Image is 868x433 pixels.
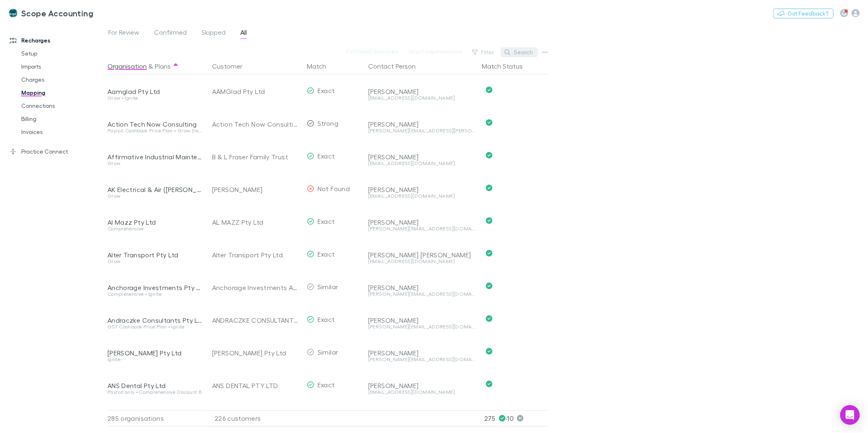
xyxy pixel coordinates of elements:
[107,259,202,264] div: Grow
[318,250,335,258] span: Exact
[107,194,202,199] div: Grow
[107,324,202,329] div: GST Cashbook Price Plan • Ignite
[212,58,252,74] button: Customer
[368,259,475,264] div: [EMAIL_ADDRESS][DOMAIN_NAME]
[107,357,202,362] div: Ignite
[486,283,492,289] svg: Confirmed
[13,86,113,99] a: Mapping
[840,405,860,425] div: Open Intercom Messenger
[212,369,300,402] div: ANS DENTAL PTY LTD
[368,153,475,161] div: [PERSON_NAME]
[486,152,492,158] svg: Confirmed
[368,161,475,166] div: [EMAIL_ADDRESS][DOMAIN_NAME]
[486,348,492,355] svg: Confirmed
[368,324,475,329] div: [PERSON_NAME][EMAIL_ADDRESS][DOMAIN_NAME]
[368,357,475,362] div: [PERSON_NAME][EMAIL_ADDRESS][DOMAIN_NAME]
[486,185,492,191] svg: Confirmed
[486,250,492,257] svg: Confirmed
[212,75,300,108] div: AAMGlad Pty Ltd
[368,283,475,292] div: [PERSON_NAME]
[368,251,475,259] div: [PERSON_NAME] [PERSON_NAME]
[107,96,202,100] div: Grow • Ignite
[368,194,475,199] div: [EMAIL_ADDRESS][DOMAIN_NAME]
[212,271,300,304] div: Anchorage Investments Australia Pty Ltd
[212,206,300,239] div: AL MAZZ Pty Ltd
[107,390,202,395] div: Payroll only • Comprehensive Discount B
[318,152,335,160] span: Exact
[318,381,335,388] span: Exact
[8,8,18,18] img: Scope Accounting's Logo
[2,145,113,158] a: Practice Connect
[240,28,247,39] span: All
[486,381,492,387] svg: Confirmed
[368,292,475,297] div: [PERSON_NAME][EMAIL_ADDRESS][DOMAIN_NAME]
[107,120,202,128] div: Action Tech Now Consulting
[368,218,475,226] div: [PERSON_NAME]
[201,28,226,39] span: Skipped
[368,185,475,194] div: [PERSON_NAME]
[318,119,338,127] span: Strong
[21,8,93,18] h3: Scope Accounting
[107,218,202,226] div: Al Mazz Pty Ltd
[773,9,834,18] button: Got Feedback?
[13,73,113,86] a: Charges
[107,251,202,259] div: Alter Transport Pty Ltd
[107,58,202,74] div: &
[13,112,113,125] a: Billing
[318,283,338,290] span: Similar
[307,58,336,74] button: Match
[212,337,300,369] div: [PERSON_NAME] Pty Ltd
[107,58,147,74] button: Organisation
[368,120,475,128] div: [PERSON_NAME]
[212,239,300,271] div: Alter Transport Pty Ltd
[486,119,492,126] svg: Confirmed
[13,47,113,60] a: Setup
[318,87,335,94] span: Exact
[486,87,492,93] svg: Confirmed
[368,382,475,390] div: [PERSON_NAME]
[482,58,532,74] button: Match Status
[212,141,300,173] div: B & L Fraser Family Trust
[368,128,475,133] div: [PERSON_NAME][EMAIL_ADDRESS][PERSON_NAME][DOMAIN_NAME]
[368,349,475,357] div: [PERSON_NAME]
[107,185,202,194] div: AK Electrical & Air ([PERSON_NAME])
[318,348,338,356] span: Similar
[107,292,202,297] div: Comprehensive • Ignite
[107,316,202,324] div: Andraczke Consultants Pty Ltd
[3,3,98,23] a: Scope Accounting
[486,315,492,322] svg: Confirmed
[107,87,202,96] div: Aamglad Pty Ltd
[212,173,300,206] div: [PERSON_NAME]
[318,185,350,192] span: Not Found
[212,108,300,141] div: Action Tech Now Consulting Pty Limited
[368,390,475,395] div: [EMAIL_ADDRESS][DOMAIN_NAME]
[107,410,206,426] div: 285 organisations
[368,96,475,100] div: [EMAIL_ADDRESS][DOMAIN_NAME]
[154,28,187,39] span: Confirmed
[13,60,113,73] a: Imports
[486,217,492,224] svg: Confirmed
[368,226,475,231] div: [PERSON_NAME][EMAIL_ADDRESS][DOMAIN_NAME]
[13,125,113,138] a: Invoices
[484,411,549,426] p: 275 · 10
[368,316,475,324] div: [PERSON_NAME]
[403,47,468,56] button: Skip0 organisations
[155,58,171,74] button: Plans
[206,410,304,426] div: 226 customers
[107,153,202,161] div: Affirmative Industrial Maintenance Pty Ltd
[2,34,113,47] a: Recharges
[107,349,202,357] div: [PERSON_NAME] Pty Ltd
[501,47,538,57] button: Search
[107,226,202,231] div: Comprehensive
[212,304,300,337] div: ANDRACZKE CONSULTANTS PTY LTD
[107,128,202,133] div: Payroll Cashbook Price Plan • Grow Discount A
[13,99,113,112] a: Connections
[468,47,499,57] button: Filter
[340,47,403,56] button: Confirm0 matches
[368,58,425,74] button: Contact Person
[107,382,202,390] div: ANS Dental Pty Ltd
[108,28,139,39] span: For Review
[318,217,335,225] span: Exact
[318,315,335,323] span: Exact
